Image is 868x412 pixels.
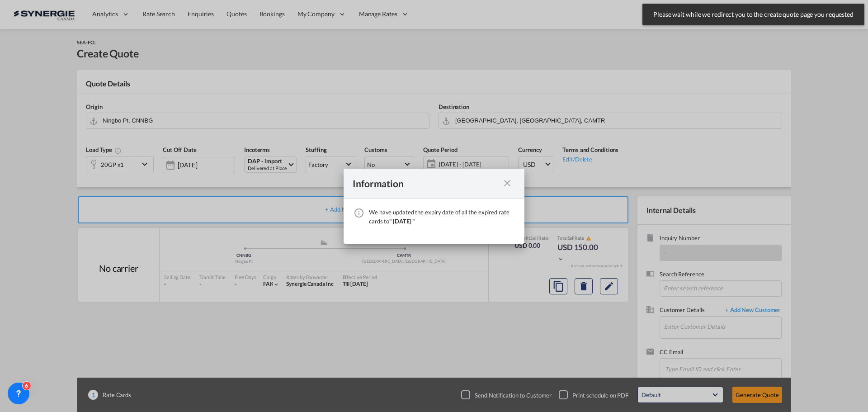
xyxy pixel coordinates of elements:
[369,208,515,226] div: We have updated the expiry date of all the expired rate cards to
[651,10,856,19] span: Please wait while we redirect you to the create quote page you requested
[344,169,524,244] md-dialog: We have ...
[389,218,415,225] span: " [DATE] "
[354,208,364,218] md-icon: icon-information-outline
[502,178,513,189] md-icon: icon-close fg-AAA8AD cursor
[353,178,499,189] div: Information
